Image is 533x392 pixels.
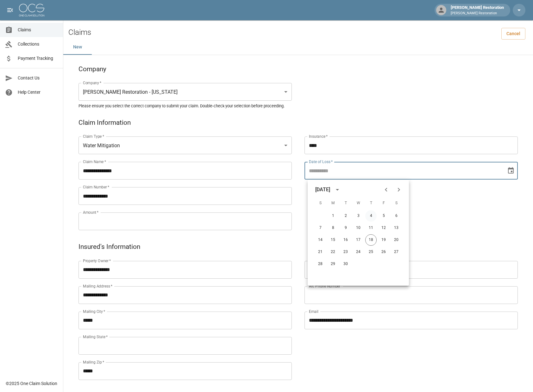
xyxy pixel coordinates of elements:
[309,283,340,289] label: Alt. Phone Number
[18,27,58,33] span: Claims
[18,55,58,62] span: Payment Tracking
[340,234,351,246] button: 16
[365,246,377,258] button: 25
[309,159,333,164] label: Date of Loss
[83,283,112,289] label: Mailing Address
[391,234,402,246] button: 20
[378,197,389,210] span: Friday
[83,210,99,215] label: Amount
[340,210,351,222] button: 2
[340,197,351,210] span: Tuesday
[505,164,517,177] button: Choose date
[68,28,91,37] h2: Claims
[83,134,104,139] label: Claim Type
[391,246,402,258] button: 27
[327,258,339,270] button: 29
[327,222,339,234] button: 8
[309,134,328,139] label: Insurance
[378,246,389,258] button: 26
[392,183,405,196] button: Next month
[78,103,518,109] h5: Please ensure you select the correct company to submit your claim. Double-check your selection be...
[327,246,339,258] button: 22
[4,4,16,16] button: open drawer
[6,380,57,387] div: © 2025 One Claim Solution
[315,234,326,246] button: 14
[340,222,351,234] button: 9
[327,234,339,246] button: 15
[83,184,109,190] label: Claim Number
[378,234,389,246] button: 19
[309,309,318,314] label: Email
[315,258,326,270] button: 28
[83,159,106,164] label: Claim Name
[327,210,339,222] button: 1
[340,258,351,270] button: 30
[315,197,326,210] span: Sunday
[353,222,364,234] button: 10
[353,246,364,258] button: 24
[353,197,364,210] span: Wednesday
[378,222,389,234] button: 12
[63,40,92,55] button: New
[315,246,326,258] button: 21
[83,258,111,263] label: Property Owner
[340,246,351,258] button: 23
[83,334,108,339] label: Mailing State
[19,4,44,16] img: ocs-logo-white-transparent.png
[380,183,392,196] button: Previous month
[501,28,525,40] a: Cancel
[365,197,377,210] span: Thursday
[353,210,364,222] button: 3
[315,186,330,193] div: [DATE]
[78,136,292,154] div: Water Mitigation
[83,309,105,314] label: Mailing City
[365,210,377,222] button: 4
[18,75,58,81] span: Contact Us
[451,11,504,16] p: [PERSON_NAME] Restoration
[18,41,58,47] span: Collections
[353,234,364,246] button: 17
[391,210,402,222] button: 6
[391,197,402,210] span: Saturday
[315,222,326,234] button: 7
[391,222,402,234] button: 13
[83,359,104,365] label: Mailing Zip
[83,80,102,85] label: Company
[63,40,533,55] div: dynamic tabs
[365,234,377,246] button: 18
[378,210,389,222] button: 5
[327,197,339,210] span: Monday
[18,89,58,96] span: Help Center
[78,83,292,101] div: [PERSON_NAME] Restoration - [US_STATE]
[365,222,377,234] button: 11
[448,4,506,16] div: [PERSON_NAME] Restoration
[332,184,343,195] button: calendar view is open, switch to year view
